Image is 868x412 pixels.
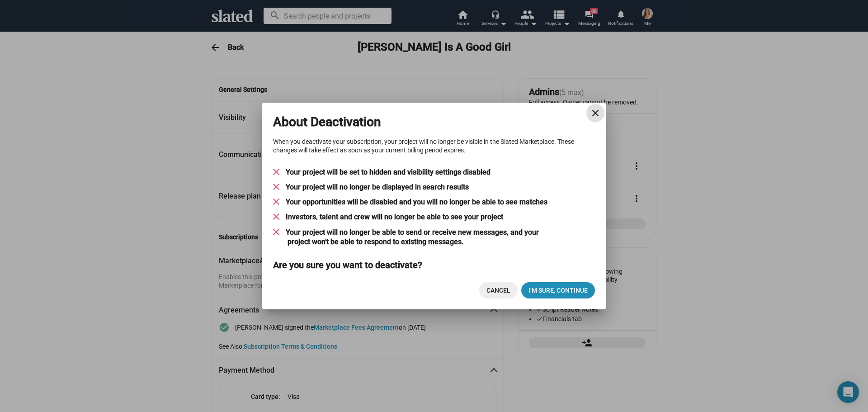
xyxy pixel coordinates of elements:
mat-icon: close [275,196,286,207]
li: Your project will no longer be displayed in search results [288,179,559,192]
span: Cancel [486,282,510,298]
li: Your opportunities will be disabled and you will no longer be able to see matches [288,194,559,207]
h3: About Deactivation [273,114,394,130]
button: Cancel [479,282,518,298]
p: Are you sure you want to deactivate? [273,259,595,271]
li: Investors, talent and crew will no longer be able to see your project [288,208,559,222]
mat-icon: close [275,166,286,177]
li: Your project will be set to hidden and visibility settings disabled [288,164,559,177]
mat-icon: close [275,227,286,237]
p: When you deactivate your subscription, your project will no longer be visible in the Slated Marke... [273,137,595,154]
button: I’M SURE, CONTINUE [521,282,595,298]
mat-icon: close [590,108,601,118]
li: Your project will no longer be able to send or receive new messages, and your project won’t be ab... [288,224,559,247]
mat-icon: close [275,211,286,222]
mat-icon: close [275,181,286,192]
span: I’M SURE, CONTINUE [528,282,588,298]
